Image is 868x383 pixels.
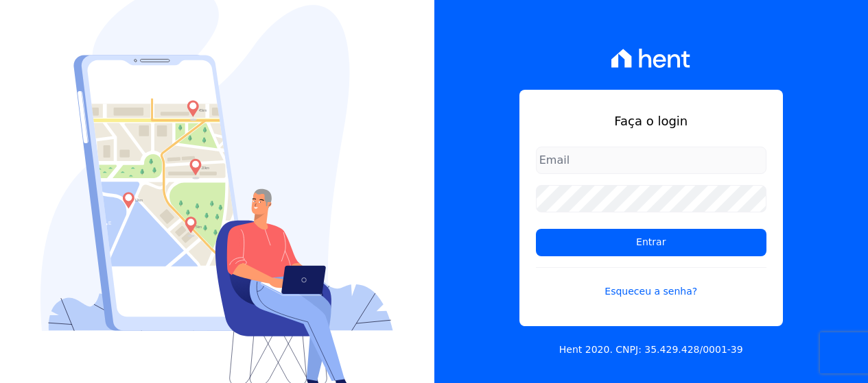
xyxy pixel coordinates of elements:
input: Entrar [536,229,766,256]
h1: Faça o login [536,112,766,130]
input: Email [536,147,766,174]
a: Esqueceu a senha? [536,267,766,299]
p: Hent 2020. CNPJ: 35.429.428/0001-39 [559,343,743,357]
